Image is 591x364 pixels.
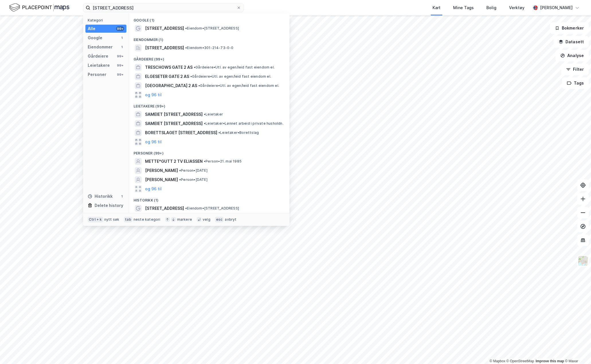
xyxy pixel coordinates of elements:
[129,33,289,43] div: Eiendommer (1)
[120,45,124,49] div: 1
[104,217,120,222] div: nytt søk
[9,3,69,13] img: logo.f888ab2527a4732fd821a326f86c7f29.svg
[204,159,242,164] span: Person • 21. mai 1985
[198,83,279,88] span: Gårdeiere • Utl. av egen/leid fast eiendom el.
[554,36,589,48] button: Datasett
[145,167,178,174] span: [PERSON_NAME]
[194,65,195,69] span: •
[561,64,589,75] button: Filter
[204,121,283,126] span: Leietaker • Lønnet arbeid i private husholdn.
[204,112,206,116] span: •
[185,26,187,30] span: •
[129,146,289,157] div: Personer (99+)
[145,185,162,192] button: og 96 til
[88,193,113,200] div: Historikk
[145,176,178,183] span: [PERSON_NAME]
[453,4,474,11] div: Mine Tags
[124,217,132,222] div: tab
[578,255,588,266] img: Z
[177,217,192,222] div: markere
[562,77,589,89] button: Tags
[116,54,124,58] div: 99+
[90,3,236,12] input: Søk på adresse, matrikkel, gårdeiere, leietakere eller personer
[145,82,197,89] span: [GEOGRAPHIC_DATA] 2 AS
[198,83,200,88] span: •
[95,202,123,209] div: Delete history
[185,26,239,31] span: Eiendom • [STREET_ADDRESS]
[134,217,161,222] div: neste kategori
[145,120,203,127] span: SAMEIET [STREET_ADDRESS]
[145,44,184,51] span: [STREET_ADDRESS]
[88,217,103,222] div: Ctrl + k
[145,91,162,98] button: og 96 til
[562,336,591,364] div: Kontrollprogram for chat
[204,121,206,126] span: •
[179,168,181,173] span: •
[225,217,236,222] div: avbryt
[129,13,289,24] div: Google (1)
[490,359,505,363] a: Mapbox
[145,138,162,145] button: og 96 til
[88,62,110,69] div: Leietakere
[120,194,124,199] div: 1
[204,112,223,117] span: Leietaker
[536,359,564,363] a: Improve this map
[509,4,525,11] div: Verktøy
[203,217,210,222] div: velg
[190,74,271,79] span: Gårdeiere • Utl. av egen/leid fast eiendom el.
[145,25,184,32] span: [STREET_ADDRESS]
[218,130,259,135] span: Leietaker • Borettslag
[88,44,113,50] div: Eiendommer
[179,177,208,182] span: Person • [DATE]
[129,52,289,63] div: Gårdeiere (99+)
[562,336,591,364] iframe: Chat Widget
[179,177,181,182] span: •
[116,26,124,31] div: 99+
[218,130,220,135] span: •
[555,50,589,61] button: Analyse
[88,25,95,32] div: Alle
[129,193,289,204] div: Historikk (1)
[215,217,224,222] div: esc
[185,206,239,211] span: Eiendom • [STREET_ADDRESS]
[145,205,184,212] span: [STREET_ADDRESS]
[145,129,217,136] span: BORETTSLAGET [STREET_ADDRESS]
[88,53,108,60] div: Gårdeiere
[116,72,124,77] div: 99+
[88,71,106,78] div: Personer
[194,65,275,70] span: Gårdeiere • Utl. av egen/leid fast eiendom el.
[179,168,208,173] span: Person • [DATE]
[550,22,589,34] button: Bokmerker
[204,159,206,163] span: •
[129,99,289,110] div: Leietakere (99+)
[185,46,234,50] span: Eiendom • 301-214-73-0-0
[120,36,124,40] div: 1
[185,206,187,210] span: •
[486,4,496,11] div: Bolig
[145,158,203,165] span: METTE*GUTT 2 TV ELIASSEN
[145,64,193,71] span: TRESCHOWS GATE 2 AS
[116,63,124,68] div: 99+
[145,73,189,80] span: ELGESETER GATE 2 AS
[506,359,534,363] a: OpenStreetMap
[433,4,441,11] div: Kart
[540,4,573,11] div: [PERSON_NAME]
[88,18,126,22] div: Kategori
[190,74,192,79] span: •
[185,46,187,50] span: •
[88,34,102,41] div: Google
[145,111,203,118] span: SAMEIET [STREET_ADDRESS]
